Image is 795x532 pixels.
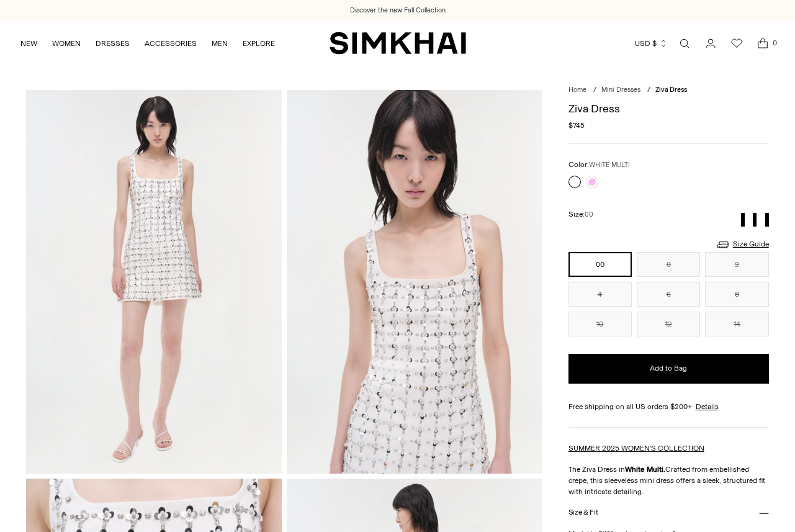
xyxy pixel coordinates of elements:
span: WHITE MULTI [589,161,630,169]
a: SUMMER 2025 WOMEN'S COLLECTION [568,444,704,453]
span: $745 [568,120,585,131]
span: 00 [585,210,593,219]
button: 4 [568,282,632,307]
button: Size & Fit [568,497,769,529]
a: Go to the account page [698,31,723,56]
button: 12 [637,312,700,336]
a: Open search modal [672,31,697,56]
img: Ziva Dress [287,90,542,473]
button: 8 [705,282,768,307]
button: 14 [705,312,768,336]
a: EXPLORE [243,30,275,57]
p: The Ziva Dress in Crafted from embellished crepe, this sleeveless mini dress offers a sleek, stru... [568,464,769,497]
span: Add to Bag [650,363,687,374]
strong: White Multi. [625,465,665,474]
button: 6 [637,282,700,307]
a: DRESSES [96,30,130,57]
span: 0 [769,37,780,48]
a: Open cart modal [750,31,775,56]
a: Mini Dresses [601,86,640,94]
a: WOMEN [52,30,81,57]
span: Ziva Dress [655,86,687,94]
h3: Size & Fit [568,508,598,516]
a: Size Guide [716,237,769,252]
a: SIMKHAI [330,31,466,55]
label: Color: [568,159,630,171]
label: Size: [568,209,593,220]
div: / [593,85,596,96]
a: NEW [20,30,37,57]
button: Add to Bag [568,354,769,384]
button: USD $ [635,30,668,57]
img: Ziva Dress [26,90,282,473]
a: Details [696,401,719,412]
nav: breadcrumbs [568,85,769,96]
a: Home [568,86,586,94]
button: 2 [705,252,768,277]
button: 0 [637,252,700,277]
a: Discover the new Fall Collection [350,6,446,16]
a: Wishlist [724,31,749,56]
button: 10 [568,312,632,336]
button: 00 [568,252,632,277]
a: ACCESSORIES [145,30,197,57]
h1: Ziva Dress [568,103,769,114]
div: Free shipping on all US orders $200+ [568,401,769,412]
a: MEN [212,30,228,57]
div: / [647,85,650,96]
